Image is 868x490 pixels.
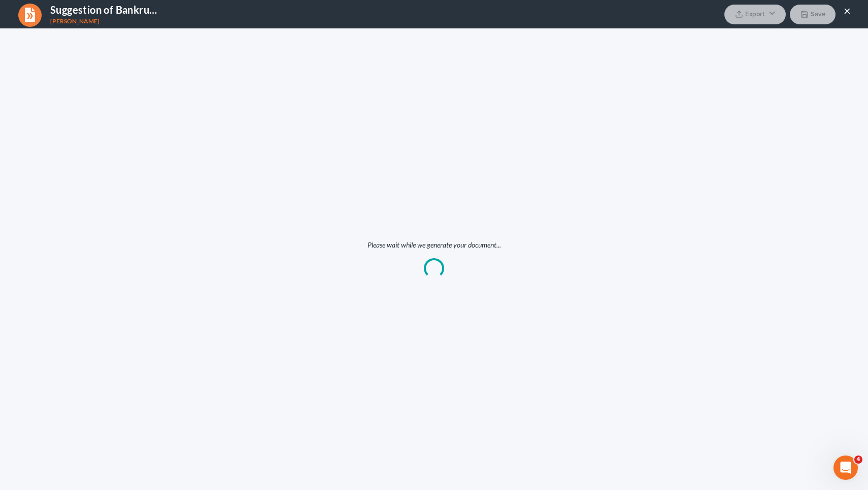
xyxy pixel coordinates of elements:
[844,5,851,17] button: ×
[833,456,858,480] iframe: Intercom live chat
[790,5,836,24] button: Save
[50,17,99,25] span: [PERSON_NAME]
[854,456,862,464] span: 4
[368,240,501,249] span: Please wait while we generate your document...
[724,5,786,24] button: Export
[50,3,159,17] h4: Suggestion of Bankruptcy-STATE COURT.docx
